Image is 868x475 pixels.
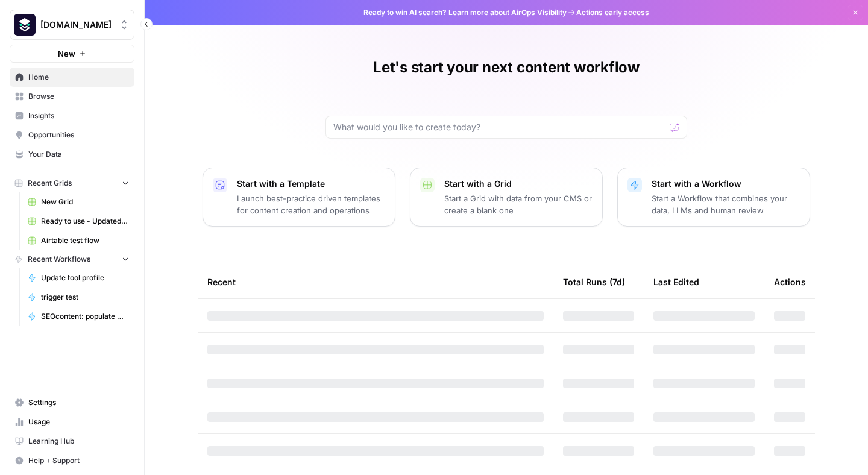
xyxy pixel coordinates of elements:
[363,7,567,18] span: Ready to win AI search? about AirOps Visibility
[28,149,129,160] span: Your Data
[203,168,395,227] button: Start with a TemplateLaunch best-practice driven templates for content creation and operations
[444,178,593,190] p: Start with a Grid
[10,10,134,40] button: Workspace: Platformengineering.org
[41,311,129,322] span: SEOcontent: populate missing database fields
[617,168,810,227] button: Start with a WorkflowStart a Workflow that combines your data, LLMs and human review
[28,72,129,83] span: Home
[10,68,134,87] a: Home
[14,14,36,36] img: Platformengineering.org Logo
[10,451,134,470] button: Help + Support
[237,192,385,216] p: Launch best-practice driven templates for content creation and operations
[652,192,800,216] p: Start a Workflow that combines your data, LLMs and human review
[28,455,129,466] span: Help + Support
[10,412,134,432] a: Usage
[22,212,134,231] a: Ready to use - Updated an existing tool profile in Webflow
[40,19,113,31] span: [DOMAIN_NAME]
[28,91,129,102] span: Browse
[10,45,134,63] button: New
[10,87,134,106] a: Browse
[22,192,134,212] a: New Grid
[373,58,640,77] h1: Let's start your next content workflow
[10,393,134,412] a: Settings
[41,292,129,303] span: trigger test
[28,436,129,447] span: Learning Hub
[563,265,625,298] div: Total Runs (7d)
[58,48,75,60] span: New
[10,432,134,451] a: Learning Hub
[28,130,129,140] span: Opportunities
[444,192,593,216] p: Start a Grid with data from your CMS or create a blank one
[28,397,129,408] span: Settings
[10,174,134,192] button: Recent Grids
[448,8,488,17] a: Learn more
[28,178,72,189] span: Recent Grids
[653,265,699,298] div: Last Edited
[28,417,129,427] span: Usage
[237,178,385,190] p: Start with a Template
[10,145,134,164] a: Your Data
[22,307,134,326] a: SEOcontent: populate missing database fields
[28,254,90,265] span: Recent Workflows
[22,288,134,307] a: trigger test
[41,235,129,246] span: Airtable test flow
[41,272,129,283] span: Update tool profile
[10,250,134,268] button: Recent Workflows
[207,265,544,298] div: Recent
[410,168,603,227] button: Start with a GridStart a Grid with data from your CMS or create a blank one
[41,216,129,227] span: Ready to use - Updated an existing tool profile in Webflow
[22,268,134,288] a: Update tool profile
[28,110,129,121] span: Insights
[333,121,665,133] input: What would you like to create today?
[41,197,129,207] span: New Grid
[576,7,649,18] span: Actions early access
[774,265,806,298] div: Actions
[10,125,134,145] a: Opportunities
[22,231,134,250] a: Airtable test flow
[652,178,800,190] p: Start with a Workflow
[10,106,134,125] a: Insights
